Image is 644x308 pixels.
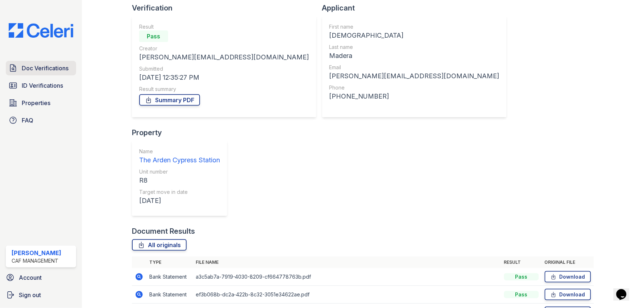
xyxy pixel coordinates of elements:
[6,78,76,93] a: ID Verifications
[22,81,63,90] span: ID Verifications
[139,86,309,93] div: Result summary
[132,128,233,138] div: Property
[139,155,220,165] div: The Arden Cypress Station
[329,91,499,101] div: [PHONE_NUMBER]
[22,64,68,72] span: Doc Verifications
[504,291,539,298] div: Pass
[542,257,594,268] th: Original file
[22,116,33,125] span: FAQ
[12,249,61,257] div: [PERSON_NAME]
[19,273,42,282] span: Account
[545,271,591,283] a: Download
[12,257,61,265] div: CAF Management
[132,226,195,236] div: Document Results
[193,268,501,286] td: a3c5ab7a-7919-4030-8209-cf664778763b.pdf
[6,113,76,128] a: FAQ
[504,273,539,280] div: Pass
[322,3,512,13] div: Applicant
[139,30,168,42] div: Pass
[139,45,309,52] div: Creator
[139,196,220,206] div: [DATE]
[329,23,499,30] div: First name
[329,64,499,71] div: Email
[3,288,79,302] a: Sign out
[139,72,309,83] div: [DATE] 12:35:27 PM
[3,270,79,285] a: Account
[193,286,501,304] td: ef3b068b-dc2a-422b-8c32-3051e34622ae.pdf
[6,96,76,110] a: Properties
[139,168,220,175] div: Unit number
[146,286,193,304] td: Bank Statement
[329,51,499,61] div: Madera
[501,257,542,268] th: Result
[19,291,41,299] span: Sign out
[193,257,501,268] th: File name
[329,43,499,51] div: Last name
[146,268,193,286] td: Bank Statement
[545,289,591,300] a: Download
[614,279,637,301] iframe: chat widget
[329,84,499,91] div: Phone
[139,23,309,30] div: Result
[139,175,220,186] div: R8
[139,94,200,106] a: Summary PDF
[139,52,309,62] div: [PERSON_NAME][EMAIL_ADDRESS][DOMAIN_NAME]
[146,257,193,268] th: Type
[6,61,76,75] a: Doc Verifications
[329,71,499,81] div: [PERSON_NAME][EMAIL_ADDRESS][DOMAIN_NAME]
[139,65,309,72] div: Submitted
[329,30,499,41] div: [DEMOGRAPHIC_DATA]
[139,188,220,196] div: Target move in date
[132,239,187,251] a: All originals
[3,23,79,38] img: CE_Logo_Blue-a8612792a0a2168367f1c8372b55b34899dd931a85d93a1a3d3e32e68fde9ad4.png
[132,3,322,13] div: Verification
[139,148,220,165] a: Name The Arden Cypress Station
[139,148,220,155] div: Name
[22,99,50,107] span: Properties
